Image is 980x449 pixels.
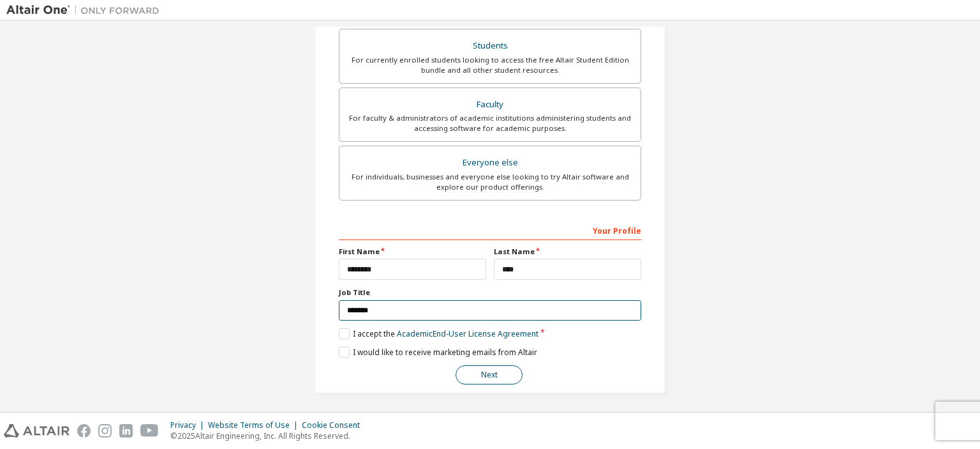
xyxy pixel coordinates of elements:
div: Privacy [170,420,208,430]
div: Website Terms of Use [208,420,302,430]
div: Faculty [347,96,633,114]
p: © 2025 Altair Engineering, Inc. All Rights Reserved. [170,430,367,441]
div: For individuals, businesses and everyone else looking to try Altair software and explore our prod... [347,172,633,192]
label: Last Name [494,247,641,257]
div: For currently enrolled students looking to access the free Altair Student Edition bundle and all ... [347,55,633,75]
label: First Name [339,247,486,257]
img: altair_logo.svg [4,424,70,438]
div: Students [347,37,633,55]
img: linkedin.svg [119,424,133,438]
label: Job Title [339,287,641,298]
img: instagram.svg [98,424,112,438]
label: I would like to receive marketing emails from Altair [339,347,537,358]
a: Academic End-User License Agreement [397,328,538,339]
label: I accept the [339,328,538,339]
div: Cookie Consent [302,420,367,430]
img: youtube.svg [140,424,159,438]
div: Your Profile [339,220,641,240]
button: Next [456,365,523,384]
img: Altair One [6,4,166,17]
div: Everyone else [347,154,633,172]
img: facebook.svg [77,424,91,438]
div: For faculty & administrators of academic institutions administering students and accessing softwa... [347,113,633,133]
